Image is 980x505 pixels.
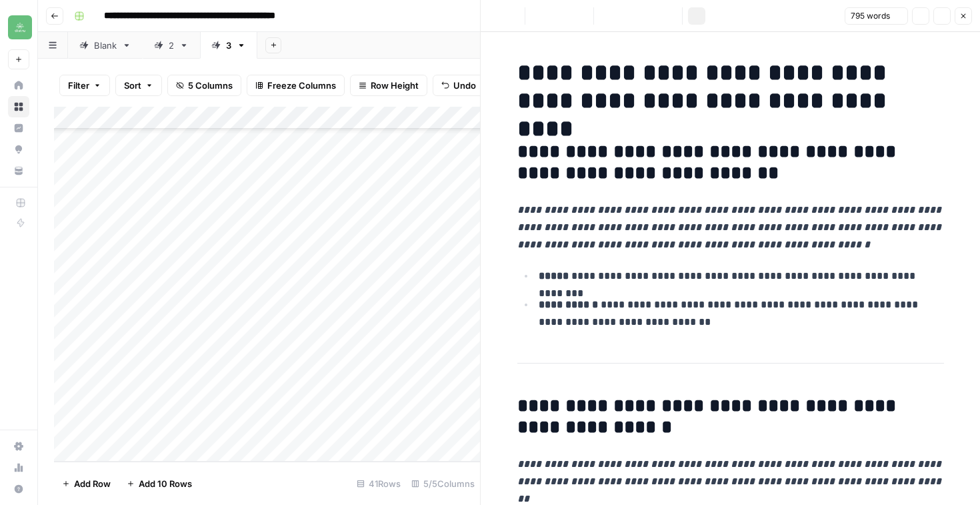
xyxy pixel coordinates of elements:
a: 2 [143,32,200,59]
span: 795 words [851,10,890,22]
span: Filter [68,79,89,92]
a: Usage [8,457,29,478]
div: 41 Rows [351,473,406,494]
button: Row Height [350,75,427,96]
img: Distru Logo [8,15,32,39]
span: 5 Columns [188,79,233,92]
a: Home [8,75,29,96]
button: Workspace: Distru [8,11,29,44]
button: Filter [59,75,110,96]
div: Blank [94,39,117,52]
div: 2 [169,39,174,52]
span: Add 10 Rows [139,477,192,490]
span: Add Row [74,477,111,490]
a: Settings [8,436,29,457]
button: Help + Support [8,478,29,500]
button: Sort [115,75,162,96]
span: Row Height [371,79,419,92]
a: 3 [200,32,257,59]
a: Browse [8,96,29,117]
div: 3 [226,39,231,52]
button: Add 10 Rows [119,473,200,494]
a: Insights [8,117,29,139]
div: 5/5 Columns [406,473,480,494]
span: Freeze Columns [267,79,336,92]
span: Sort [124,79,141,92]
button: Add Row [54,473,119,494]
button: 5 Columns [167,75,241,96]
button: 795 words [845,7,908,25]
button: Undo [433,75,485,96]
a: Opportunities [8,139,29,160]
span: Undo [453,79,476,92]
a: Your Data [8,160,29,181]
button: Freeze Columns [247,75,345,96]
a: Blank [68,32,143,59]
